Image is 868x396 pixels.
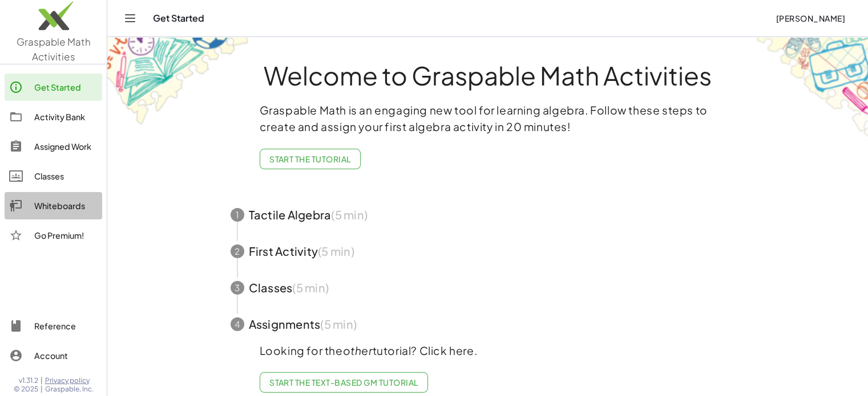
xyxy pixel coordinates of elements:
[343,344,373,357] em: other
[231,281,244,295] div: 3
[766,8,854,28] button: [PERSON_NAME]
[19,376,38,385] span: v1.31.2
[17,35,91,63] span: Graspable Math Activities
[5,103,102,130] a: Activity Bank
[34,228,98,242] div: Go Premium!
[5,342,102,369] a: Account
[231,244,244,258] div: 2
[14,385,38,394] span: © 2025
[231,317,244,331] div: 4
[269,377,418,387] span: Start the Text-based GM Tutorial
[217,270,759,306] button: 3Classes(5 min)
[41,376,43,385] span: |
[260,372,428,393] a: Start the Text-based GM Tutorial
[45,385,94,394] span: Graspable, Inc.
[217,233,759,270] button: 2First Activity(5 min)
[217,197,759,233] button: 1Tactile Algebra(5 min)
[107,36,250,126] img: get-started-bg-ul-Ceg4j33I.png
[34,110,98,124] div: Activity Bank
[34,349,98,362] div: Account
[776,13,845,23] span: [PERSON_NAME]
[5,74,102,101] a: Get Started
[231,208,244,222] div: 1
[34,140,98,153] div: Assigned Work
[5,192,102,219] a: Whiteboards
[34,169,98,183] div: Classes
[260,102,716,135] p: Graspable Math is an engaging new tool for learning algebra. Follow these steps to create and ass...
[260,342,716,359] p: Looking for the tutorial? Click here.
[269,154,351,164] span: Start the Tutorial
[260,149,361,169] button: Start the Tutorial
[34,199,98,213] div: Whiteboards
[5,312,102,340] a: Reference
[34,80,98,94] div: Get Started
[41,385,43,394] span: |
[45,376,94,385] a: Privacy policy
[209,62,766,88] h1: Welcome to Graspable Math Activities
[34,319,98,333] div: Reference
[5,133,102,160] a: Assigned Work
[121,9,139,27] button: Toggle navigation
[217,306,759,342] button: 4Assignments(5 min)
[5,162,102,190] a: Classes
